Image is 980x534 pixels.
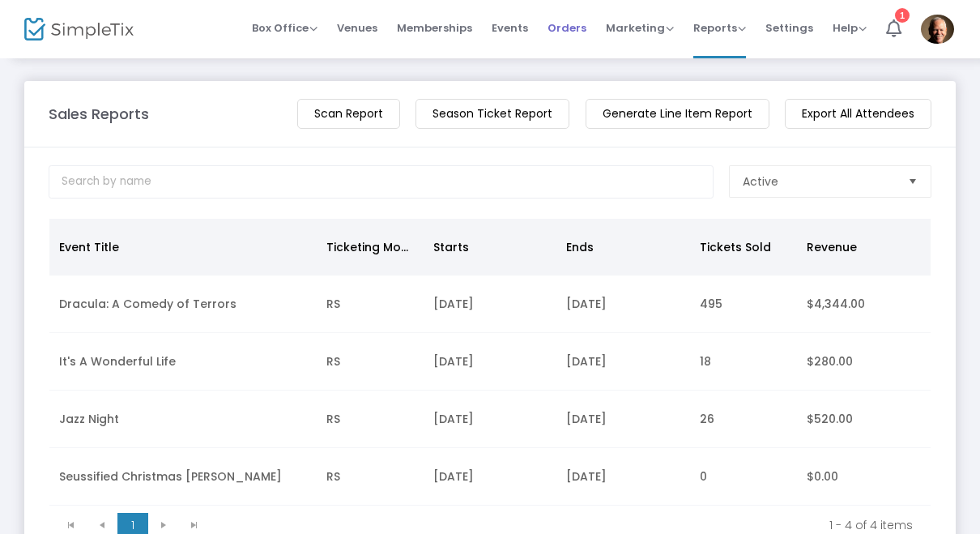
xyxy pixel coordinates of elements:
[901,166,924,197] button: Select
[49,219,931,506] div: Data table
[221,517,913,533] kendo-pager-info: 1 - 4 of 4 items
[690,219,797,276] th: Tickets Sold
[337,7,377,49] span: Venues
[690,391,797,448] td: 26
[492,7,528,49] span: Events
[765,7,813,49] span: Settings
[317,333,424,391] td: RS
[548,7,586,49] span: Orders
[556,276,690,333] td: [DATE]
[797,448,931,506] td: $0.00
[49,103,149,125] m-panel-title: Sales Reports
[317,219,424,276] th: Ticketing Mode
[49,276,317,333] td: Dracula: A Comedy of Terrors
[797,333,931,391] td: $280.00
[690,333,797,391] td: 18
[833,20,867,36] span: Help
[807,239,857,255] span: Revenue
[743,173,778,190] span: Active
[424,448,557,506] td: [DATE]
[297,99,400,129] m-button: Scan Report
[252,20,317,36] span: Box Office
[556,448,690,506] td: [DATE]
[785,99,931,129] m-button: Export All Attendees
[424,333,557,391] td: [DATE]
[424,391,557,448] td: [DATE]
[49,391,317,448] td: Jazz Night
[424,219,557,276] th: Starts
[797,391,931,448] td: $520.00
[895,5,910,19] div: 1
[556,333,690,391] td: [DATE]
[556,219,690,276] th: Ends
[317,391,424,448] td: RS
[586,99,769,129] m-button: Generate Line Item Report
[415,99,569,129] m-button: Season Ticket Report
[317,276,424,333] td: RS
[49,333,317,391] td: It's A Wonderful Life
[693,20,746,36] span: Reports
[424,276,557,333] td: [DATE]
[397,7,472,49] span: Memberships
[49,448,317,506] td: Seussified Christmas [PERSON_NAME]
[606,20,674,36] span: Marketing
[556,391,690,448] td: [DATE]
[690,448,797,506] td: 0
[797,276,931,333] td: $4,344.00
[49,219,317,276] th: Event Title
[317,448,424,506] td: RS
[690,276,797,333] td: 495
[49,165,714,199] input: Search by name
